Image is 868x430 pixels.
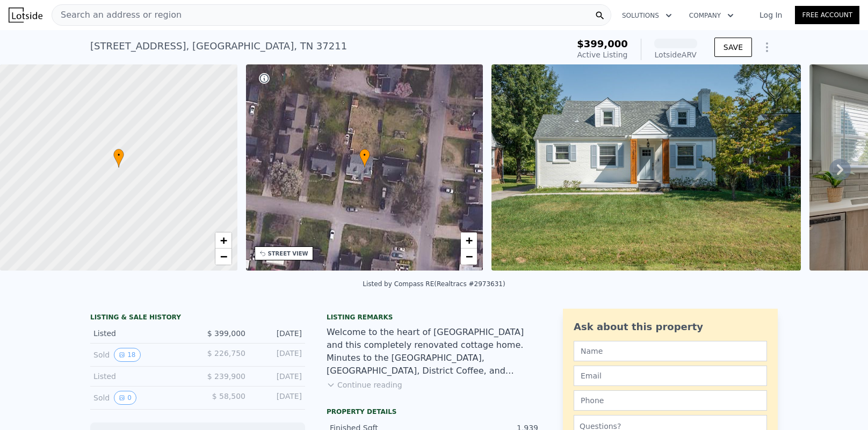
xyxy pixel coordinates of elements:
[574,319,767,334] div: Ask about this property
[756,37,778,58] button: Show Options
[327,313,541,322] div: Listing remarks
[327,326,541,377] div: Welcome to the heart of [GEOGRAPHIC_DATA] and this completely renovated cottage home. Minutes to ...
[207,372,245,381] span: $ 239,900
[207,349,245,358] span: $ 226,750
[254,348,302,362] div: [DATE]
[90,313,305,324] div: LISTING & SALE HISTORY
[654,49,697,60] div: Lotside ARV
[795,6,859,24] a: Free Account
[215,232,232,249] a: Zoom in
[268,250,308,258] div: STREET VIEW
[114,391,136,405] button: View historical data
[577,50,628,59] span: Active Listing
[52,9,182,21] span: Search an address or region
[327,407,541,416] div: Property details
[90,39,347,54] div: [STREET_ADDRESS] , [GEOGRAPHIC_DATA] , TN 37211
[93,328,189,339] div: Listed
[212,392,245,400] span: $ 58,500
[254,371,302,382] div: [DATE]
[359,149,370,167] div: •
[93,371,189,382] div: Listed
[113,149,124,167] div: •
[113,150,124,160] span: •
[747,10,795,20] a: Log In
[359,150,370,160] span: •
[220,234,227,247] span: +
[327,380,402,390] button: Continue reading
[254,328,302,339] div: [DATE]
[93,391,189,405] div: Sold
[577,38,628,49] span: $399,000
[714,38,752,57] button: SAVE
[207,329,245,338] span: $ 399,000
[461,232,477,249] a: Zoom in
[215,249,232,265] a: Zoom out
[681,6,742,25] button: Company
[461,249,477,265] a: Zoom out
[466,250,473,263] span: −
[363,280,505,288] div: Listed by Compass RE (Realtracs #2973631)
[574,366,767,386] input: Email
[613,6,681,25] button: Solutions
[220,250,227,263] span: −
[114,348,140,362] button: View historical data
[574,390,767,411] input: Phone
[466,234,473,247] span: +
[93,348,189,362] div: Sold
[254,391,302,405] div: [DATE]
[491,64,801,271] img: Sale: 167449697 Parcel: 92118630
[574,341,767,361] input: Name
[9,8,42,23] img: Lotside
